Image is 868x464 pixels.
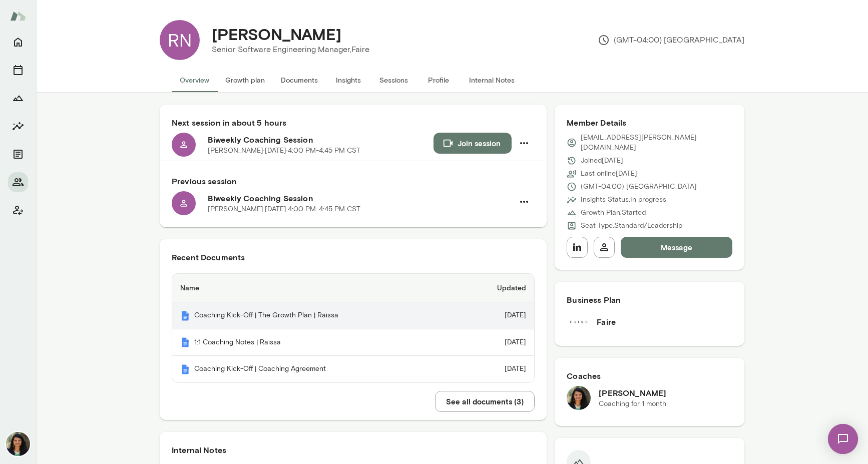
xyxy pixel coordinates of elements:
[8,88,28,108] button: Growth Plan
[597,316,616,328] h6: Faire
[212,44,369,56] p: Senior Software Engineering Manager, Faire
[172,356,460,382] th: Coaching Kick-Off | Coaching Agreement
[460,356,535,382] td: [DATE]
[581,133,732,153] p: [EMAIL_ADDRESS][PERSON_NAME][DOMAIN_NAME]
[180,364,190,374] img: Mento
[567,294,732,306] h6: Business Plan
[8,144,28,164] button: Documents
[172,175,535,187] h6: Previous session
[581,195,666,205] p: Insights Status: In progress
[8,32,28,52] button: Home
[172,274,460,302] th: Name
[212,25,341,44] h4: [PERSON_NAME]
[8,200,28,220] button: Client app
[621,237,732,258] button: Message
[208,146,360,156] p: [PERSON_NAME] · [DATE] · 4:00 PM-4:45 PM CST
[598,34,744,46] p: (GMT-04:00) [GEOGRAPHIC_DATA]
[208,134,433,146] h6: Biweekly Coaching Session
[180,311,190,321] img: Mento
[567,370,732,382] h6: Coaches
[172,444,535,456] h6: Internal Notes
[180,337,190,347] img: Mento
[208,204,360,214] p: [PERSON_NAME] · [DATE] · 4:00 PM-4:45 PM CST
[172,302,460,329] th: Coaching Kick-Off | The Growth Plan | Raissa
[217,68,273,92] button: Growth plan
[10,7,26,26] img: Mento
[160,20,200,60] div: RN
[172,117,535,129] h6: Next session in about 5 hours
[416,68,461,92] button: Profile
[371,68,416,92] button: Sessions
[460,329,535,356] td: [DATE]
[581,156,623,166] p: Joined [DATE]
[581,221,682,231] p: Seat Type: Standard/Leadership
[581,169,637,179] p: Last online [DATE]
[8,172,28,192] button: Members
[460,274,535,302] th: Updated
[581,182,697,192] p: (GMT-04:00) [GEOGRAPHIC_DATA]
[172,68,217,92] button: Overview
[460,302,535,329] td: [DATE]
[599,399,666,409] p: Coaching for 1 month
[273,68,326,92] button: Documents
[581,208,646,218] p: Growth Plan: Started
[461,68,523,92] button: Internal Notes
[8,116,28,136] button: Insights
[326,68,371,92] button: Insights
[567,386,591,410] img: Nina Patel
[172,251,535,263] h6: Recent Documents
[567,117,732,129] h6: Member Details
[6,432,30,456] img: Nina Patel
[8,60,28,80] button: Sessions
[599,387,666,399] h6: [PERSON_NAME]
[435,391,535,412] button: See all documents (3)
[172,329,460,356] th: 1:1 Coaching Notes | Raissa
[433,133,512,154] button: Join session
[208,192,514,204] h6: Biweekly Coaching Session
